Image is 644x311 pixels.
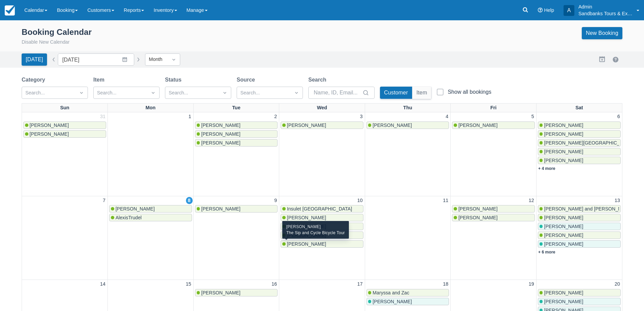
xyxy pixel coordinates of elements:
[442,197,450,204] a: 11
[574,104,584,112] a: Sat
[201,123,240,128] span: [PERSON_NAME]
[538,139,621,147] a: [PERSON_NAME][GEOGRAPHIC_DATA]
[30,123,69,128] span: [PERSON_NAME]
[373,290,409,295] span: Maryssa and Zac
[144,104,157,112] a: Mon
[150,89,157,96] span: Dropdown icon
[452,205,535,213] a: [PERSON_NAME]
[286,230,345,236] div: The Sip and Cycle Bicycle Tour
[544,149,583,154] span: [PERSON_NAME]
[582,27,622,39] a: New Booking
[308,76,329,84] label: Search
[527,281,535,288] a: 19
[281,223,363,230] a: [PERSON_NAME]
[187,113,193,120] a: 1
[116,206,155,212] span: [PERSON_NAME]
[538,8,543,13] i: Help
[578,10,633,17] p: Sandbanks Tours & Experiences
[373,123,412,128] span: [PERSON_NAME]
[544,158,583,163] span: [PERSON_NAME]
[538,223,621,230] a: [PERSON_NAME]
[59,104,71,112] a: Sun
[99,281,107,288] a: 14
[452,121,535,129] a: [PERSON_NAME]
[23,130,106,138] a: [PERSON_NAME]
[448,89,491,95] div: Show all bookings
[530,113,535,120] a: 5
[22,76,48,84] label: Category
[287,206,352,212] span: Insulet [GEOGRAPHIC_DATA]
[402,104,413,112] a: Thu
[444,113,450,120] a: 4
[93,76,107,84] label: Item
[452,214,535,221] a: [PERSON_NAME]
[544,140,633,146] span: [PERSON_NAME][GEOGRAPHIC_DATA]
[538,231,621,239] a: [PERSON_NAME]
[544,241,583,247] span: [PERSON_NAME]
[538,298,621,305] a: [PERSON_NAME]
[201,290,240,295] span: [PERSON_NAME]
[412,87,431,99] button: Item
[185,281,193,288] a: 15
[201,206,240,212] span: [PERSON_NAME]
[195,205,278,213] a: [PERSON_NAME]
[538,250,555,254] a: + 6 more
[195,289,278,296] a: [PERSON_NAME]
[221,89,228,96] span: Dropdown icon
[231,104,242,112] a: Tue
[458,215,498,220] span: [PERSON_NAME]
[544,7,554,13] span: Help
[458,206,498,212] span: [PERSON_NAME]
[578,3,633,10] p: Admin
[538,166,555,171] a: + 4 more
[286,224,345,230] div: [PERSON_NAME]
[58,53,134,66] input: Date
[281,121,363,129] a: [PERSON_NAME]
[22,39,70,46] button: Disable New Calendar
[116,215,142,220] span: AlexisTrudel
[489,104,498,112] a: Fri
[186,197,193,204] a: 8
[101,197,107,204] a: 7
[356,197,364,204] a: 10
[195,139,278,147] a: [PERSON_NAME]
[293,89,300,96] span: Dropdown icon
[544,215,583,220] span: [PERSON_NAME]
[356,281,364,288] a: 17
[281,214,363,221] a: [PERSON_NAME]
[170,56,177,63] span: Dropdown icon
[195,121,278,129] a: [PERSON_NAME]
[564,5,574,16] div: A
[458,123,498,128] span: [PERSON_NAME]
[270,281,278,288] a: 16
[109,214,192,221] a: AlexisTrudel
[78,89,85,96] span: Dropdown icon
[380,87,412,99] button: Customer
[281,231,363,239] a: [PERSON_NAME]
[109,205,192,213] a: [PERSON_NAME]
[237,76,258,84] label: Source
[544,290,583,295] span: [PERSON_NAME]
[538,214,621,221] a: [PERSON_NAME]
[195,130,278,138] a: [PERSON_NAME]
[30,131,69,137] span: [PERSON_NAME]
[442,281,450,288] a: 18
[544,224,583,229] span: [PERSON_NAME]
[544,299,583,304] span: [PERSON_NAME]
[22,27,92,37] div: Booking Calendar
[315,104,328,112] a: Wed
[314,87,361,99] input: Name, ID, Email...
[366,289,449,296] a: Maryssa and Zac
[366,298,449,305] a: [PERSON_NAME]
[287,241,326,247] span: [PERSON_NAME]
[544,131,583,137] span: [PERSON_NAME]
[366,121,449,129] a: [PERSON_NAME]
[538,240,621,248] a: [PERSON_NAME]
[613,281,621,288] a: 20
[359,113,364,120] a: 3
[5,5,15,16] img: checkfront-main-nav-mini-logo.png
[538,289,621,296] a: [PERSON_NAME]
[538,148,621,155] a: [PERSON_NAME]
[22,53,47,66] button: [DATE]
[273,113,278,120] a: 2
